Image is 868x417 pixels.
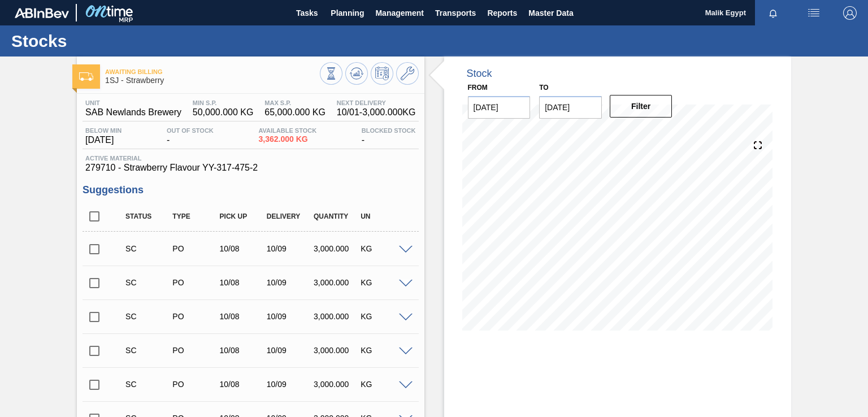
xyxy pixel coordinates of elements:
img: userActions [807,6,821,20]
div: KG [358,312,409,321]
span: Next Delivery [337,99,416,106]
div: Pick up [217,212,268,220]
span: 279710 - Strawberry Flavour YY-317-475-2 [85,163,415,173]
div: Delivery [264,212,315,220]
div: 10/09/2025 [264,312,315,321]
div: Purchase order [170,346,221,355]
span: SAB Newlands Brewery [85,107,181,118]
input: mm/dd/yyyy [468,96,531,119]
span: Master Data [528,6,573,20]
div: Purchase order [170,312,221,321]
div: KG [358,278,409,287]
span: 1SJ - Strawberry [105,76,319,85]
span: Out Of Stock [167,127,214,134]
span: Reports [487,6,517,20]
h3: Suggestions [83,184,418,196]
div: KG [358,346,409,355]
h1: Stocks [11,34,212,47]
div: Suggestion Created [123,244,174,253]
span: Below Min [85,127,121,134]
span: Planning [331,6,364,20]
button: Schedule Inventory [371,62,393,85]
div: 10/08/2025 [217,278,268,287]
button: Notifications [755,5,791,21]
div: Suggestion Created [123,312,174,321]
div: KG [358,244,409,253]
div: 10/09/2025 [264,244,315,253]
div: - [359,127,419,145]
div: Stock [467,68,492,80]
div: Quantity [311,212,362,220]
div: 10/09/2025 [264,346,315,355]
div: Purchase order [170,244,221,253]
div: 10/09/2025 [264,380,315,389]
span: 50,000.000 KG [193,107,254,118]
span: Tasks [294,6,319,20]
img: Ícone [79,72,93,81]
span: Blocked Stock [362,127,416,134]
div: Suggestion Created [123,278,174,287]
button: Go to Master Data / General [396,62,419,85]
div: Suggestion Created [123,380,174,389]
div: 10/09/2025 [264,278,315,287]
span: Awaiting Billing [105,68,319,75]
span: MIN S.P. [193,99,254,106]
div: 10/08/2025 [217,346,268,355]
span: Management [375,6,424,20]
div: Purchase order [170,380,221,389]
span: MAX S.P. [264,99,325,106]
div: 10/08/2025 [217,380,268,389]
label: to [539,84,548,92]
span: Active Material [85,155,415,162]
div: Purchase order [170,278,221,287]
div: KG [358,380,409,389]
div: 10/08/2025 [217,312,268,321]
span: Available Stock [258,127,316,134]
span: 3,362.000 KG [258,135,316,144]
div: Status [123,212,174,220]
button: Update Chart [345,62,368,85]
button: Stocks Overview [320,62,342,85]
div: 10/08/2025 [217,244,268,253]
div: 3,000.000 [311,346,362,355]
span: Unit [85,99,181,106]
label: From [468,84,488,92]
span: [DATE] [85,135,121,145]
img: TNhmsLtSVTkK8tSr43FrP2fwEKptu5GPRR3wAAAABJRU5ErkJggg== [15,8,69,18]
div: Type [170,212,221,220]
span: 10/01 - 3,000.000 KG [337,107,416,118]
button: Filter [610,95,672,118]
div: 3,000.000 [311,278,362,287]
div: 3,000.000 [311,380,362,389]
span: 65,000.000 KG [264,107,325,118]
span: Transports [435,6,476,20]
div: 3,000.000 [311,244,362,253]
input: mm/dd/yyyy [539,96,602,119]
img: Logout [843,6,857,20]
div: Suggestion Created [123,346,174,355]
div: UN [358,212,409,220]
div: 3,000.000 [311,312,362,321]
div: - [164,127,216,145]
